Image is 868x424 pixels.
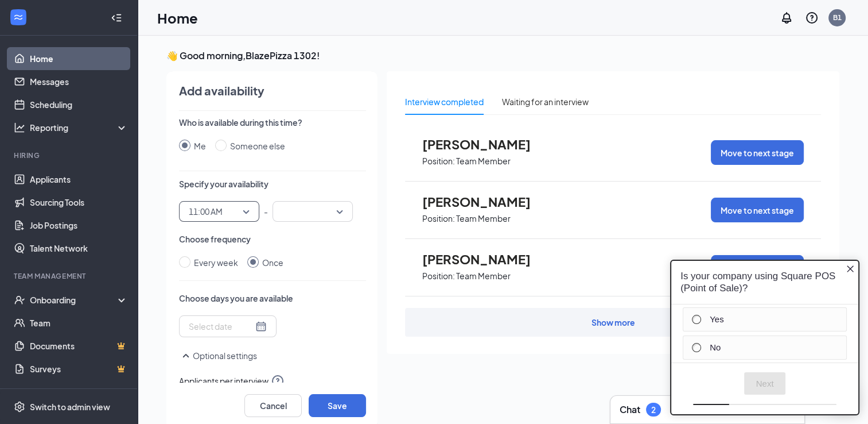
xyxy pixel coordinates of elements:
svg: Settings [14,401,25,413]
div: Switch to admin view [30,401,110,413]
h4: Add availability [179,83,264,99]
h1: Home [157,8,198,28]
button: Save [309,394,366,417]
p: Team Member [456,271,511,282]
a: Messages [30,70,128,93]
div: Someone else [230,140,285,152]
button: SmallChevronUpOptional settings [179,349,257,363]
span: Applicants per interview [179,374,366,388]
svg: QuestionInfo [805,11,819,25]
svg: QuestionInfo [271,374,285,388]
div: Hiring [14,151,126,160]
svg: Collapse [111,12,122,24]
p: Choose days you are available [179,292,366,304]
span: 11:00 AM [189,203,223,220]
div: Waiting for an interview [502,95,589,108]
svg: SmallChevronUp [179,349,193,363]
svg: Notifications [780,11,793,25]
div: Once [262,256,283,269]
p: Who is available during this time? [179,117,366,128]
div: Show more [591,317,635,328]
p: Team Member [456,213,511,224]
a: Home [30,47,128,70]
a: Team [30,311,128,334]
span: [PERSON_NAME] [422,252,548,267]
a: Scheduling [30,93,128,116]
a: DocumentsCrown [30,334,128,357]
div: 2 [651,405,656,415]
a: SurveysCrown [30,357,128,380]
div: Onboarding [30,294,118,306]
button: Move to next stage [711,140,804,165]
a: Sourcing Tools [30,191,128,214]
iframe: Sprig User Feedback Dialog [661,251,868,424]
p: Choose frequency [179,233,366,245]
a: Applicants [30,168,128,191]
a: Talent Network [30,237,128,260]
button: Move to next stage [711,198,804,222]
p: Position: [422,271,455,282]
div: Every week [194,256,238,269]
button: Cancel [244,394,302,417]
input: Select date [189,320,253,333]
div: Reporting [30,122,129,133]
p: Position: [422,156,455,167]
p: Position: [422,213,455,224]
span: [PERSON_NAME] [422,137,548,152]
div: Team Management [14,271,126,281]
a: Job Postings [30,214,128,237]
p: Specify your availability [179,178,366,190]
p: - [264,201,268,222]
span: [PERSON_NAME] [422,194,548,209]
p: Team Member [456,156,511,167]
div: Interview completed [405,95,484,108]
div: B1 [833,13,842,22]
svg: Analysis [14,122,25,133]
svg: UserCheck [14,294,25,306]
div: Me [194,140,206,152]
h3: Chat [620,403,640,416]
svg: WorkstreamLogo [13,11,24,23]
h3: 👋 Good morning, BlazePizza 1302 ! [166,49,839,62]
